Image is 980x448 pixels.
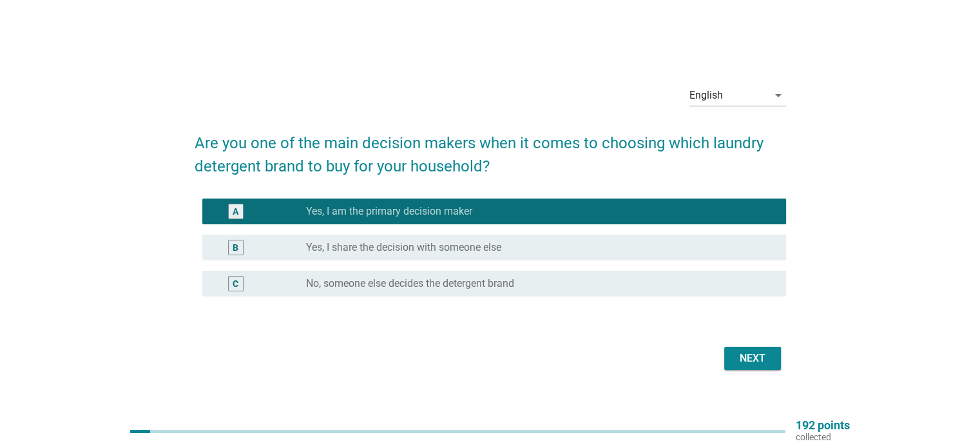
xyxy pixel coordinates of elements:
div: C [233,277,238,290]
label: Yes, I am the primary decision maker [306,205,472,218]
div: B [233,240,238,254]
h2: Are you one of the main decision makers when it comes to choosing which laundry detergent brand t... [195,119,786,178]
label: No, someone else decides the detergent brand [306,277,514,290]
div: A [233,204,238,218]
p: 192 points [796,420,850,431]
i: arrow_drop_down [771,88,786,103]
button: Next [724,347,781,370]
div: English [689,90,723,101]
div: Next [735,351,771,366]
p: collected [796,431,850,443]
label: Yes, I share the decision with someone else [306,241,501,254]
